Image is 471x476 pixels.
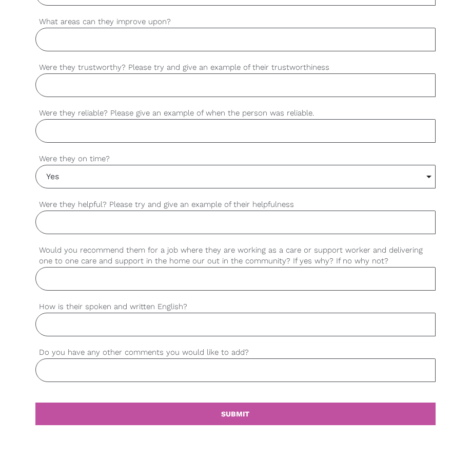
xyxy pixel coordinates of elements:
label: Were they on time? [35,153,436,165]
label: What areas can they improve upon? [35,16,436,28]
b: SUBMIT [221,410,249,418]
a: SUBMIT [35,403,436,425]
label: Do you have any other comments you would like to add? [35,347,436,358]
label: Would you recommend them for a job where they are working as a care or support worker and deliver... [35,244,436,267]
label: Were they reliable? Please give an example of when the person was reliable. [35,107,436,119]
label: Were they trustworthy? Please try and give an example of their trustworthiness [35,62,436,73]
label: How is their spoken and written English? [35,301,436,313]
label: Were they helpful? Please try and give an example of their helpfulness [35,199,436,211]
